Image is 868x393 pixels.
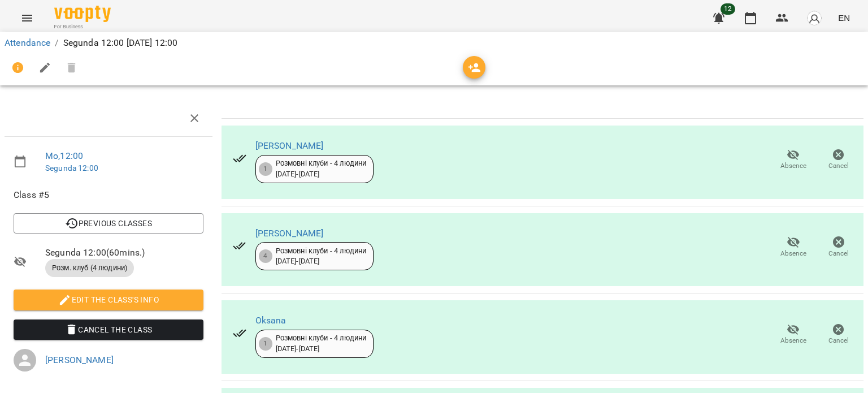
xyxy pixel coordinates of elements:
[54,6,111,22] img: Voopty Logo
[14,290,203,310] button: Edit the class's Info
[14,188,203,202] span: Class #5
[259,162,272,176] div: 1
[23,217,194,230] span: Previous Classes
[54,23,111,31] span: For Business
[63,36,178,50] p: Segunda 12:00 [DATE] 12:00
[14,5,41,32] button: Menu
[14,319,203,340] button: Cancel the class
[45,163,98,172] a: Segunda 12:00
[45,150,83,161] a: Mo , 12:00
[780,161,806,171] span: Absence
[255,140,324,151] a: [PERSON_NAME]
[816,231,861,263] button: Cancel
[259,337,272,351] div: 1
[5,36,863,50] nav: breadcrumb
[259,249,272,263] div: 4
[834,7,854,28] button: EN
[838,12,850,24] span: EN
[721,3,735,15] span: 12
[816,319,861,351] button: Cancel
[14,213,203,234] button: Previous Classes
[816,144,861,176] button: Cancel
[45,355,114,365] a: [PERSON_NAME]
[780,249,806,258] span: Absence
[828,161,849,171] span: Cancel
[45,263,134,273] span: Розм. клуб (4 людини)
[780,336,806,346] span: Absence
[23,323,194,336] span: Cancel the class
[828,336,849,346] span: Cancel
[45,246,203,260] span: Segunda 12:00 ( 60 mins. )
[23,293,194,306] span: Edit the class's Info
[771,231,816,263] button: Absence
[255,228,324,239] a: [PERSON_NAME]
[828,249,849,258] span: Cancel
[55,36,58,50] li: /
[771,144,816,176] button: Absence
[255,315,287,326] a: Oksana
[771,319,816,351] button: Absence
[806,10,822,26] img: avatar_s.png
[5,37,50,48] a: Attendance
[276,158,367,179] div: Розмовні клуби - 4 людини [DATE] - [DATE]
[276,246,367,267] div: Розмовні клуби - 4 людини [DATE] - [DATE]
[276,333,367,354] div: Розмовні клуби - 4 людини [DATE] - [DATE]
